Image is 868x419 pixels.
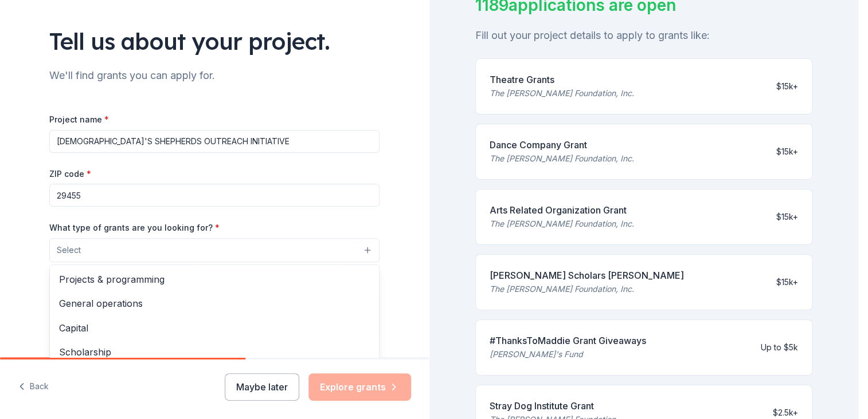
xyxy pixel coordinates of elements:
[49,264,380,402] div: Select
[49,238,380,262] button: Select
[59,272,370,287] span: Projects & programming
[59,296,370,311] span: General operations
[59,321,370,335] span: Capital
[57,243,81,257] span: Select
[59,345,370,359] span: Scholarship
